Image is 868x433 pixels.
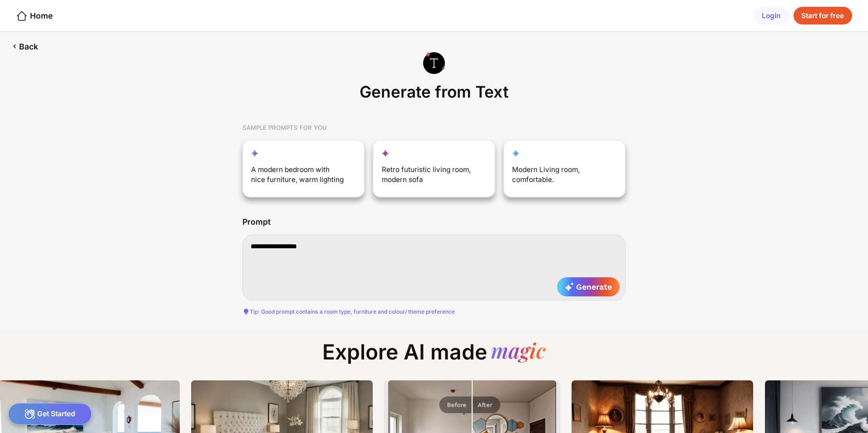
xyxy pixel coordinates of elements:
div: SAMPLE PROMPTS FOR YOU [242,116,626,140]
img: customization-star-icon.svg [512,150,519,157]
div: Generate from Text [355,80,513,108]
div: Explore AI made [314,340,554,373]
div: A modern bedroom with nice furniture, warm lighting [251,165,345,189]
div: Modern Living room, comfortable. [512,165,607,189]
div: Start for free [794,7,852,25]
img: reimagine-star-icon.svg [251,150,258,157]
div: Tip: Good prompt contains a room type, furniture and colour/ theme preference [242,308,626,315]
div: Home [16,10,53,22]
div: magic [491,340,546,364]
div: Retro futuristic living room, modern sofa [382,165,476,189]
div: Get Started [8,403,92,425]
span: Generate [565,282,612,291]
div: Login [754,7,788,25]
img: fill-up-your-space-star-icon.svg [382,150,389,157]
div: Prompt [242,217,271,226]
img: generate-from-text-icon.svg [423,52,445,74]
